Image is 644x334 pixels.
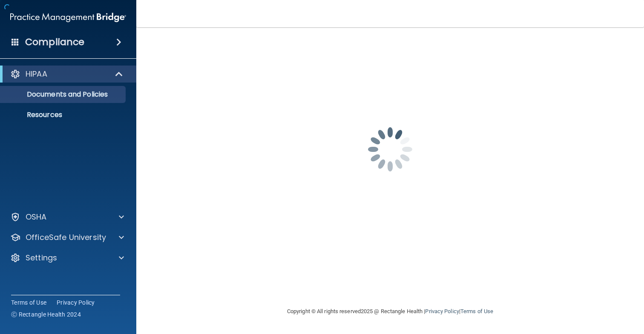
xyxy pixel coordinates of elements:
[11,310,81,319] span: Ⓒ Rectangle Health 2024
[10,253,124,263] a: Settings
[10,9,126,26] img: PMB logo
[57,298,95,307] a: Privacy Policy
[497,274,634,308] iframe: Drift Widget Chat Controller
[10,212,124,222] a: OSHA
[10,69,124,79] a: HIPAA
[10,232,124,243] a: OfficeSafe University
[235,298,546,325] div: Copyright © All rights reserved 2025 @ Rectangle Health | |
[26,69,47,79] p: HIPAA
[460,308,493,314] a: Terms of Use
[25,36,84,48] h4: Compliance
[11,298,46,307] a: Terms of Use
[6,111,122,119] p: Resources
[26,232,106,243] p: OfficeSafe University
[26,253,57,263] p: Settings
[6,90,122,99] p: Documents and Policies
[348,107,433,192] img: spinner.e123f6fc.gif
[26,212,47,222] p: OSHA
[425,308,459,314] a: Privacy Policy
